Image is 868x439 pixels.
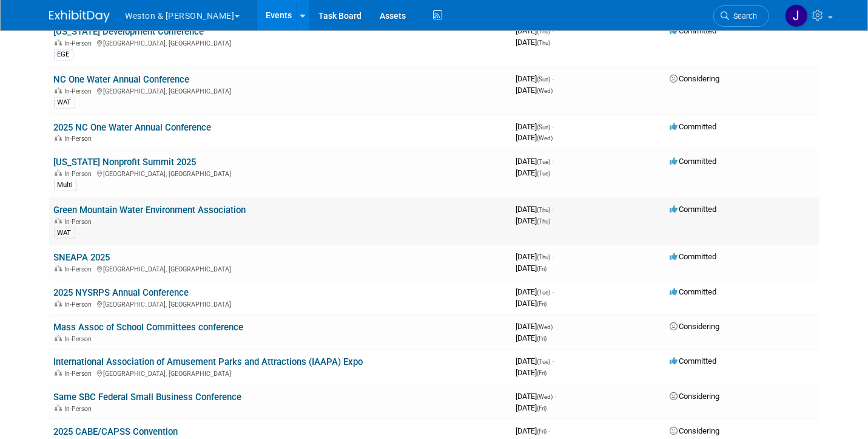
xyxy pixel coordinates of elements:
span: (Thu) [537,28,551,35]
span: (Tue) [537,158,551,165]
span: Considering [670,426,720,435]
span: Committed [670,122,717,131]
a: SNEAPA 2025 [54,252,110,263]
span: (Fri) [537,265,547,272]
span: (Fri) [537,301,547,307]
span: In-Person [65,405,96,413]
a: Same SBC Federal Small Business Conference [54,392,242,403]
span: (Fri) [537,335,547,342]
a: [US_STATE] Nonprofit Summit 2025 [54,157,197,168]
span: Considering [670,392,720,401]
span: [DATE] [516,122,554,131]
div: Multi [54,180,77,191]
span: [DATE] [516,205,554,214]
a: Green Mountain Water Environment Association [54,205,246,216]
div: [GEOGRAPHIC_DATA], [GEOGRAPHIC_DATA] [54,38,506,47]
a: Search [713,5,769,27]
div: [GEOGRAPHIC_DATA], [GEOGRAPHIC_DATA] [54,86,506,95]
span: [DATE] [516,426,551,435]
span: (Fri) [537,405,547,412]
a: 2025 NC One Water Annual Conference [54,122,212,133]
span: In-Person [65,335,96,343]
div: [GEOGRAPHIC_DATA], [GEOGRAPHIC_DATA] [54,264,506,273]
a: 2025 CABE/CAPSS Convention [54,426,178,437]
span: [DATE] [516,133,553,142]
span: [DATE] [516,368,547,377]
span: (Thu) [537,218,551,225]
span: [DATE] [516,216,551,225]
span: Considering [670,322,720,331]
div: EGE [54,49,73,60]
div: [GEOGRAPHIC_DATA], [GEOGRAPHIC_DATA] [54,299,506,308]
span: In-Person [65,370,96,378]
span: Committed [670,205,717,214]
span: (Tue) [537,289,551,296]
a: NC One Water Annual Conference [54,74,190,85]
a: 2025 NYSRPS Annual Conference [54,287,189,298]
a: Mass Assoc of School Committees conference [54,322,244,333]
span: [DATE] [516,403,547,412]
span: (Tue) [537,358,551,365]
span: - [553,356,554,366]
span: (Thu) [537,39,551,46]
span: (Sun) [537,124,551,131]
img: Janet Ruggles-Power [785,4,808,27]
span: [DATE] [516,356,554,366]
span: [DATE] [516,264,547,273]
span: Considering [670,74,720,83]
img: In-Person Event [55,370,62,376]
span: In-Person [65,87,96,95]
span: In-Person [65,301,96,308]
div: [GEOGRAPHIC_DATA], [GEOGRAPHIC_DATA] [54,168,506,178]
img: In-Person Event [55,170,62,176]
span: - [553,205,554,214]
span: (Fri) [537,428,547,435]
span: - [555,322,557,331]
img: In-Person Event [55,335,62,341]
span: [DATE] [516,287,554,296]
span: - [553,157,554,166]
span: - [553,252,554,261]
span: Committed [670,287,717,296]
span: (Thu) [537,206,551,213]
span: (Wed) [537,87,553,94]
span: [DATE] [516,86,553,95]
img: In-Person Event [55,265,62,271]
img: ExhibitDay [49,10,110,22]
img: In-Person Event [55,405,62,411]
a: [US_STATE] Development Conference [54,26,204,37]
span: [DATE] [516,168,551,177]
div: [GEOGRAPHIC_DATA], [GEOGRAPHIC_DATA] [54,368,506,378]
span: (Wed) [537,135,553,141]
span: (Wed) [537,393,553,400]
span: (Fri) [537,370,547,376]
span: Committed [670,356,717,366]
span: - [549,426,551,435]
img: In-Person Event [55,301,62,307]
span: - [553,122,554,131]
img: In-Person Event [55,135,62,141]
img: In-Person Event [55,39,62,46]
img: In-Person Event [55,87,62,94]
span: Committed [670,157,717,166]
span: [DATE] [516,322,557,331]
span: In-Person [65,170,96,178]
span: [DATE] [516,38,551,47]
span: (Wed) [537,324,553,330]
span: [DATE] [516,74,554,83]
span: - [553,287,554,296]
span: [DATE] [516,157,554,166]
span: In-Person [65,135,96,143]
span: Search [730,12,758,21]
div: WAT [54,97,75,108]
span: - [553,74,554,83]
span: [DATE] [516,392,557,401]
span: [DATE] [516,252,554,261]
span: (Tue) [537,170,551,177]
span: In-Person [65,218,96,226]
span: In-Person [65,265,96,273]
span: - [555,392,557,401]
a: International Association of Amusement Parks and Attractions (IAAPA) Expo [54,356,363,367]
span: [DATE] [516,333,547,342]
span: Committed [670,252,717,261]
